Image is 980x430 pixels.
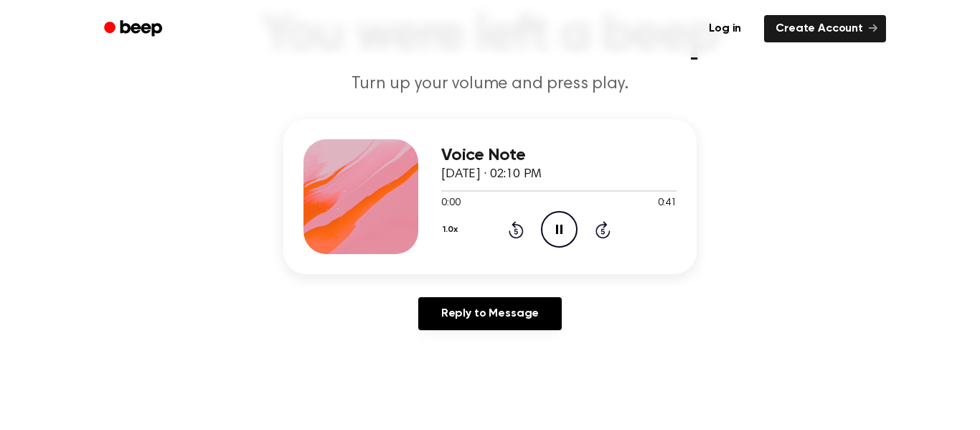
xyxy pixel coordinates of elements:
a: Create Account [764,15,886,42]
h3: Voice Note [441,146,677,165]
button: 1.0x [441,218,463,242]
a: Reply to Message [418,297,562,330]
span: 0:41 [658,196,677,211]
a: Beep [94,15,175,43]
a: Log in [694,12,755,45]
span: [DATE] · 02:10 PM [441,168,542,181]
p: Turn up your volume and press play. [215,73,765,96]
span: 0:00 [441,196,460,211]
